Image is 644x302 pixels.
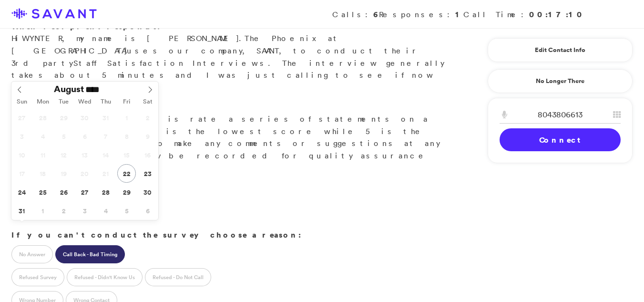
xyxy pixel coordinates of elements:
[96,127,115,146] span: August 7, 2025
[12,164,31,183] span: August 17, 2025
[33,201,52,220] span: September 1, 2025
[33,108,52,127] span: July 28, 2025
[95,99,116,105] span: Thu
[75,146,94,164] span: August 13, 2025
[117,127,136,146] span: August 8, 2025
[73,58,260,68] span: Staff Satisfaction Interview
[96,164,115,183] span: August 21, 2025
[12,108,31,127] span: July 27, 2025
[11,229,301,240] strong: If you can't conduct the survey choose a reason:
[96,146,115,164] span: August 14, 2025
[11,245,53,263] label: No Answer
[75,108,94,127] span: July 30, 2025
[117,108,136,127] span: August 1, 2025
[500,128,621,151] a: Connect
[55,245,125,263] label: Call Back - Bad Timing
[117,183,136,201] span: August 29, 2025
[373,9,379,20] strong: 6
[138,127,157,146] span: August 9, 2025
[75,164,94,183] span: August 20, 2025
[11,101,451,174] p: Great. What you'll do is rate a series of statements on a scale of 1 to 5. 1 is the lowest score ...
[12,201,31,220] span: August 31, 2025
[488,69,633,93] a: No Longer There
[12,183,31,201] span: August 24, 2025
[11,33,341,55] span: The Phoenix at [GEOGRAPHIC_DATA]
[96,108,115,127] span: July 31, 2025
[145,268,211,286] label: Refused - Do Not Call
[138,164,157,183] span: August 23, 2025
[33,164,52,183] span: August 18, 2025
[137,99,158,105] span: Sat
[54,84,84,94] span: August
[138,146,157,164] span: August 16, 2025
[529,9,585,20] strong: 00:17:10
[138,183,157,201] span: August 30, 2025
[32,99,53,105] span: Mon
[117,201,136,220] span: September 5, 2025
[75,183,94,201] span: August 27, 2025
[33,146,52,164] span: August 11, 2025
[11,21,451,94] p: Hi , my name is [PERSON_NAME]. uses our company, SAVANT, to conduct their 3rd party s. The interv...
[500,42,621,58] a: Edit Contact Info
[455,9,463,20] strong: 1
[33,183,52,201] span: August 25, 2025
[116,99,137,105] span: Fri
[96,201,115,220] span: September 4, 2025
[117,146,136,164] span: August 15, 2025
[53,99,74,105] span: Tue
[75,201,94,220] span: September 3, 2025
[22,33,62,43] span: WYNTER
[54,183,73,201] span: August 26, 2025
[11,21,160,31] strong: When recipient responds:
[12,146,31,164] span: August 10, 2025
[54,127,73,146] span: August 5, 2025
[54,164,73,183] span: August 19, 2025
[96,183,115,201] span: August 28, 2025
[138,108,157,127] span: August 2, 2025
[33,127,52,146] span: August 4, 2025
[54,201,73,220] span: September 2, 2025
[12,127,31,146] span: August 3, 2025
[11,268,64,286] label: Refused Survey
[11,99,32,105] span: Sun
[138,201,157,220] span: September 6, 2025
[54,108,73,127] span: July 29, 2025
[84,84,118,94] input: Year
[54,146,73,164] span: August 12, 2025
[67,268,143,286] label: Refused - Didn't Know Us
[75,127,94,146] span: August 6, 2025
[74,99,95,105] span: Wed
[117,164,136,183] span: August 22, 2025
